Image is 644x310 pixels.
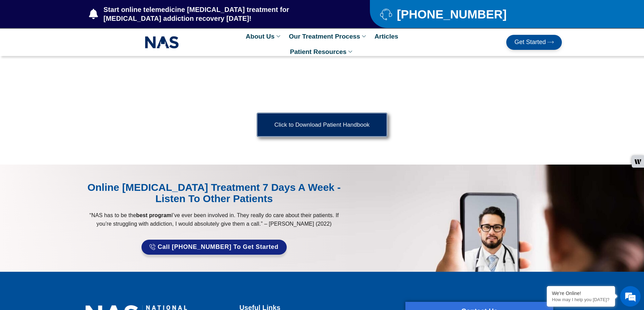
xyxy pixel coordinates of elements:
[82,211,346,228] p: “NAS has to be the I’ve ever been involved in. They really do care about their patients. If you’r...
[506,35,562,50] a: Get Started
[141,240,287,255] a: Call [PHONE_NUMBER] to Get Started
[274,122,370,128] span: Click to Download Patient Handbook
[395,10,507,18] span: [PHONE_NUMBER]
[552,297,610,302] p: How may I help you today?
[136,212,171,218] strong: best program
[552,291,610,296] div: We're Online!
[256,112,388,137] a: Click to Download Patient Handbook
[145,34,179,50] img: NAS_email_signature-removebg-preview.png
[287,44,358,59] a: Patient Resources
[371,29,402,44] a: Articles
[285,29,371,44] a: Our Treatment Process
[82,182,346,204] div: Online [MEDICAL_DATA] Treatment 7 Days A Week - Listen to Other Patients
[158,244,279,251] span: Call [PHONE_NUMBER] to Get Started
[514,39,546,46] span: Get Started
[380,8,545,20] a: [PHONE_NUMBER]
[89,5,343,23] a: Start online telemedicine [MEDICAL_DATA] treatment for [MEDICAL_DATA] addiction recovery [DATE]!
[242,29,285,44] a: About Us
[102,5,343,23] span: Start online telemedicine [MEDICAL_DATA] treatment for [MEDICAL_DATA] addiction recovery [DATE]!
